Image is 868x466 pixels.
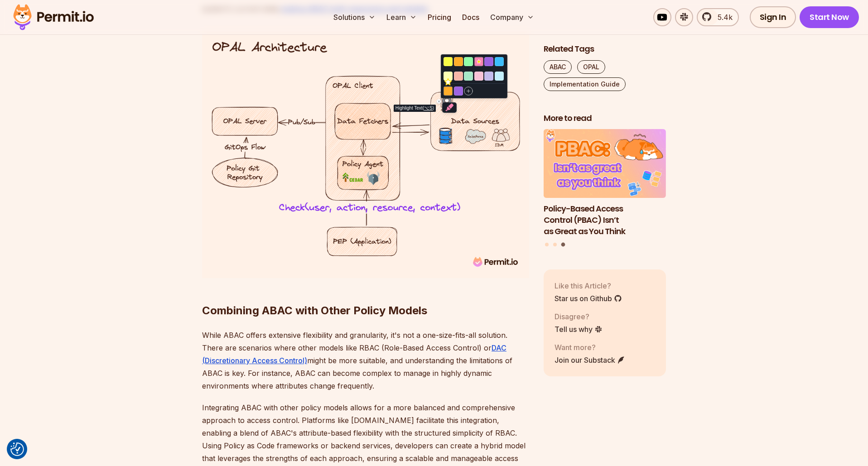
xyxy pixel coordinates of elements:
a: Sign In [750,6,796,28]
div: Posts [544,130,666,248]
button: Consent Preferences [10,442,24,456]
button: Solutions [330,8,379,26]
strong: Combining ABAC with Other Policy Models [202,304,427,317]
button: Learn [383,8,420,26]
img: Permit logo [9,2,98,33]
button: Go to slide 1 [545,243,549,246]
li: 3 of 3 [544,130,666,237]
a: ABAC [544,60,572,74]
a: Star us on Github [555,293,622,304]
span: 5.4k [712,12,733,23]
a: Tell us why [555,324,603,335]
button: Go to slide 2 [553,243,557,246]
h2: More to read [544,113,666,124]
p: While ABAC offers extensive flexibility and granularity, it's not a one-size-fits-all solution. T... [202,329,529,392]
img: OPAL_architecture.png [202,29,529,278]
a: Join our Substack [555,355,625,365]
img: Revisit consent button [10,442,24,456]
button: Company [487,8,538,26]
a: Pricing [424,8,455,26]
a: 5.4k [697,8,739,26]
a: Start Now [800,6,859,28]
p: Disagree? [555,311,603,322]
p: Like this Article? [555,280,622,291]
h2: Related Tags [544,43,666,55]
a: Policy-Based Access Control (PBAC) Isn’t as Great as You ThinkPolicy-Based Access Control (PBAC) ... [544,130,666,237]
a: Implementation Guide [544,77,626,91]
a: DAC (Discretionary Access Control) [202,343,506,365]
a: OPAL [577,60,605,74]
h3: Policy-Based Access Control (PBAC) Isn’t as Great as You Think [544,203,666,237]
img: Policy-Based Access Control (PBAC) Isn’t as Great as You Think [544,130,666,198]
a: Docs [458,8,483,26]
button: Go to slide 3 [561,243,565,247]
p: Want more? [555,342,625,353]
